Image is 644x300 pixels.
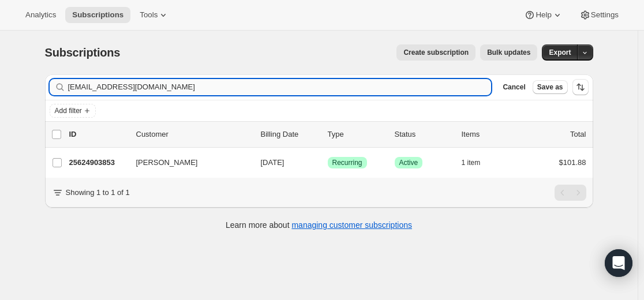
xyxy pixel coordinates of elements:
p: ID [69,129,127,140]
button: Analytics [18,7,63,23]
span: Add filter [55,106,82,115]
button: Create subscription [396,44,475,61]
button: Add filter [50,104,96,118]
span: Settings [591,10,619,20]
span: Bulk updates [487,48,530,57]
span: Export [549,48,571,57]
span: 1 item [462,158,481,167]
span: Recurring [332,158,362,167]
a: managing customer subscriptions [291,220,412,230]
button: Subscriptions [65,7,130,23]
p: 25624903853 [69,157,127,168]
button: Settings [572,7,626,23]
button: Help [517,7,570,23]
input: Filter subscribers [68,79,492,95]
button: Sort the results [572,79,589,95]
div: IDCustomerBilling DateTypeStatusItemsTotal [69,129,586,140]
button: Export [542,44,578,61]
div: Items [462,129,519,140]
span: Tools [140,10,158,20]
span: [PERSON_NAME] [136,157,198,168]
button: Cancel [498,80,530,94]
p: Customer [136,129,252,140]
span: $101.88 [559,158,586,167]
nav: Pagination [555,185,586,201]
p: Status [395,129,452,140]
p: Learn more about [226,219,412,231]
p: Billing Date [261,129,319,140]
button: 1 item [462,155,493,171]
button: Bulk updates [480,44,537,61]
button: [PERSON_NAME] [129,153,245,172]
span: Cancel [503,82,525,92]
span: Subscriptions [45,46,121,59]
div: Open Intercom Messenger [605,249,632,277]
button: Save as [533,80,568,94]
p: Showing 1 to 1 of 1 [66,187,130,198]
button: Tools [133,7,176,23]
span: Analytics [25,10,56,20]
span: Help [536,10,551,20]
span: Save as [537,82,563,92]
span: Subscriptions [72,10,123,20]
div: Type [328,129,385,140]
span: Active [399,158,418,167]
span: [DATE] [261,158,284,167]
div: 25624903853[PERSON_NAME][DATE]SuccessRecurringSuccessActive1 item$101.88 [69,155,586,171]
span: Create subscription [403,48,469,57]
p: Total [570,129,586,140]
